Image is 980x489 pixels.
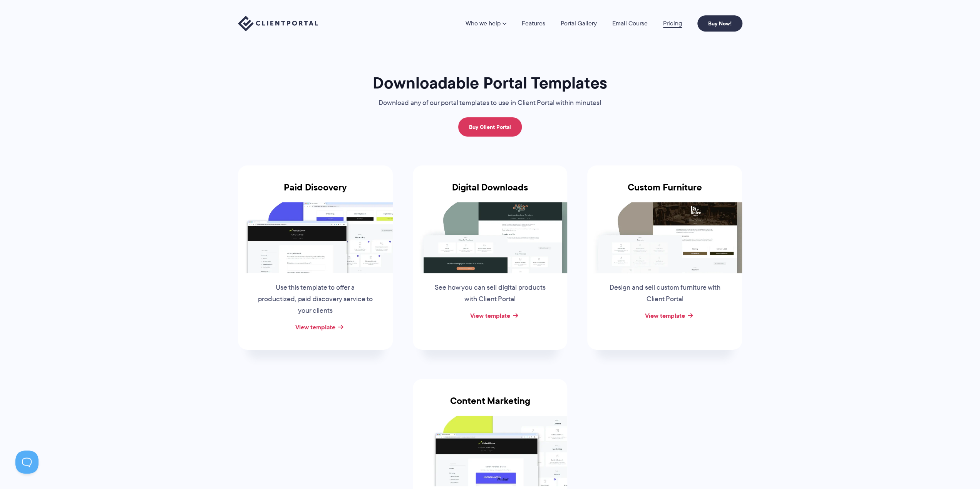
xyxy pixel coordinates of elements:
[522,20,545,27] a: Features
[612,20,648,27] a: Email Course
[413,396,568,416] h3: Content Marketing
[238,182,393,202] h3: Paid Discovery
[257,282,374,317] p: Use this template to offer a productized, paid discovery service to your clients
[606,282,723,305] p: Design and sell custom furniture with Client Portal
[15,451,39,474] iframe: Toggle Customer Support
[458,117,522,137] a: Buy Client Portal
[470,311,510,320] a: View template
[295,322,335,332] a: View template
[697,15,742,32] a: Buy Now!
[361,97,619,109] p: Download any of our portal templates to use in Client Portal within minutes!
[361,73,619,93] h1: Downloadable Portal Templates
[431,282,548,305] p: See how you can sell digital products with Client Portal
[466,20,506,27] a: Who we help
[587,182,742,202] h3: Custom Furniture
[413,182,568,202] h3: Digital Downloads
[561,20,597,27] a: Portal Gallery
[663,20,682,27] a: Pricing
[645,311,685,320] a: View template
